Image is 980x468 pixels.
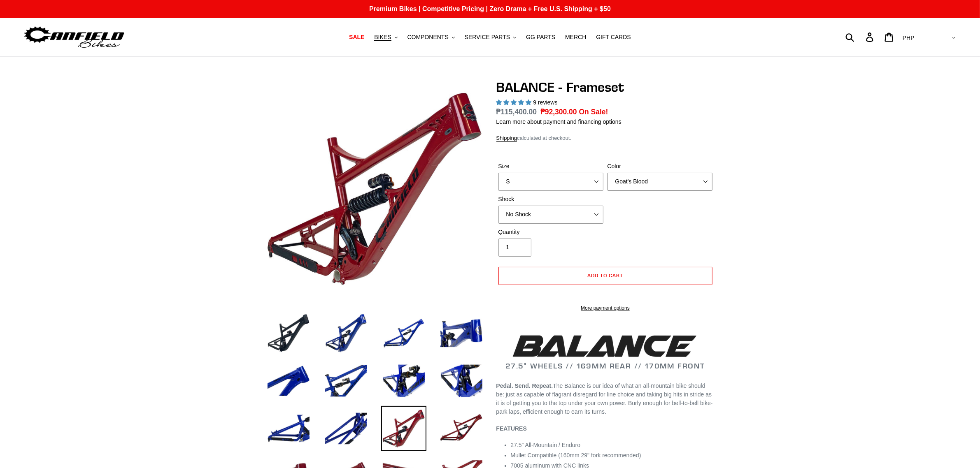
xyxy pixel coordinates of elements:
[461,32,520,43] button: SERVICE PARTS
[511,452,641,459] span: Mullet Compatible (160mm 29" fork recommended)
[496,108,537,116] s: ₱115,400.00
[266,406,311,451] img: Load image into Gallery viewer, BALANCE - Frameset
[439,358,484,403] img: Load image into Gallery viewer, BALANCE - Frameset
[496,332,715,371] h2: 27.5" WHEELS // 169MM REAR // 170MM FRONT
[522,32,559,43] a: GG PARTS
[496,134,715,142] div: calculated at checkout.
[403,32,459,43] button: COMPONENTS
[511,442,581,448] span: 27.5” All-Mountain / Enduro
[526,34,555,41] span: GG PARTS
[587,272,623,278] span: Add to cart
[498,304,712,312] a: More payment options
[498,228,603,236] label: Quantity
[496,382,715,416] p: The Balance is our idea of what an all-mountain bike should be: just as capable of flagrant disre...
[465,34,510,41] span: SERVICE PARTS
[565,34,586,41] span: MERCH
[579,107,608,117] span: On Sale!
[496,118,622,125] a: Learn more about payment and financing options
[498,267,712,285] button: Add to cart
[268,81,482,296] img: BALANCE - Frameset
[496,79,715,95] h1: BALANCE - Frameset
[324,358,369,403] img: Load image into Gallery viewer, BALANCE - Frameset
[850,28,871,46] input: Search
[439,406,484,451] img: Load image into Gallery viewer, BALANCE - Frameset
[374,34,391,41] span: BIKES
[592,32,635,43] a: GIFT CARDS
[608,162,712,171] label: Color
[370,32,401,43] button: BIKES
[349,34,364,41] span: SALE
[407,34,449,41] span: COMPONENTS
[496,135,517,142] a: Shipping
[596,34,631,41] span: GIFT CARDS
[324,310,369,356] img: Load image into Gallery viewer, BALANCE - Frameset
[266,358,311,403] img: Load image into Gallery viewer, BALANCE - Frameset
[324,406,369,451] img: Load image into Gallery viewer, BALANCE - Frameset
[496,382,553,389] b: Pedal. Send. Repeat.
[439,310,484,356] img: Load image into Gallery viewer, BALANCE - Frameset
[540,108,577,116] span: ₱92,300.00
[533,99,557,106] span: 9 reviews
[498,195,603,204] label: Shock
[266,310,311,356] img: Load image into Gallery viewer, BALANCE - Frameset
[496,99,533,106] span: 5.00 stars
[381,406,426,451] img: Load image into Gallery viewer, BALANCE - Frameset
[496,425,527,432] b: FEATURES
[23,24,126,50] img: Canfield Bikes
[381,310,426,356] img: Load image into Gallery viewer, BALANCE - Frameset
[498,162,603,171] label: Size
[381,358,426,403] img: Load image into Gallery viewer, BALANCE - Frameset
[561,32,590,43] a: MERCH
[345,32,368,43] a: SALE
